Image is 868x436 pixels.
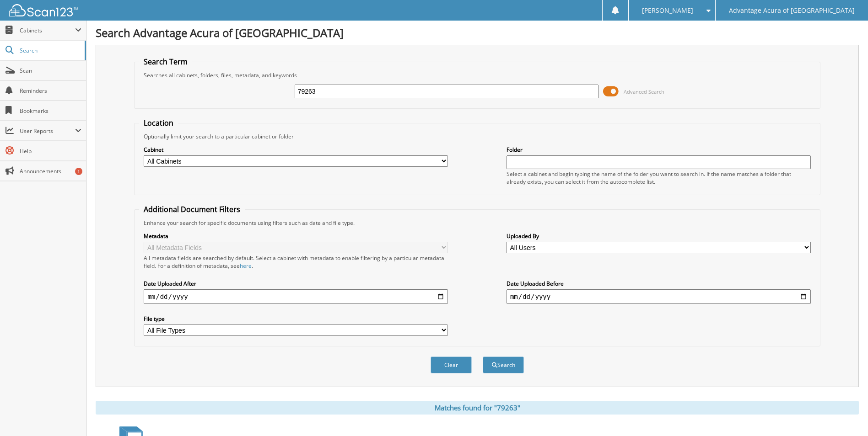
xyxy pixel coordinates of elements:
h1: Search Advantage Acura of [GEOGRAPHIC_DATA] [96,25,859,40]
a: here [240,262,252,270]
img: scan123-logo-white.svg [9,4,78,16]
legend: Location [139,118,178,128]
span: Cabinets [20,27,75,34]
div: All metadata fields are searched by default. Select a cabinet with metadata to enable filtering b... [144,254,448,270]
span: Reminders [20,87,81,95]
span: Help [20,147,81,155]
div: Searches all cabinets, folders, files, metadata, and keywords [139,71,815,79]
div: Optionally limit your search to a particular cabinet or folder [139,133,815,140]
input: end [507,289,811,304]
label: Uploaded By [507,232,811,240]
label: Date Uploaded Before [507,280,811,287]
div: 1 [75,168,82,175]
span: Bookmarks [20,107,81,115]
div: Matches found for "79263" [96,401,859,415]
span: Search [20,47,80,54]
label: Metadata [144,232,448,240]
label: Cabinet [144,146,448,154]
div: Select a cabinet and begin typing the name of the folder you want to search in. If the name match... [507,170,811,186]
input: start [144,289,448,304]
span: User Reports [20,127,75,135]
button: Search [483,356,524,373]
div: Enhance your search for specific documents using filters such as date and file type. [139,219,815,227]
span: Advantage Acura of [GEOGRAPHIC_DATA] [729,8,855,13]
span: [PERSON_NAME] [642,8,693,13]
label: File type [144,315,448,323]
span: Advanced Search [624,88,664,95]
label: Date Uploaded After [144,280,448,287]
span: Announcements [20,167,81,175]
button: Clear [431,356,472,373]
span: Scan [20,67,81,74]
legend: Additional Document Filters [139,204,245,214]
label: Folder [507,146,811,154]
legend: Search Term [139,57,192,67]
